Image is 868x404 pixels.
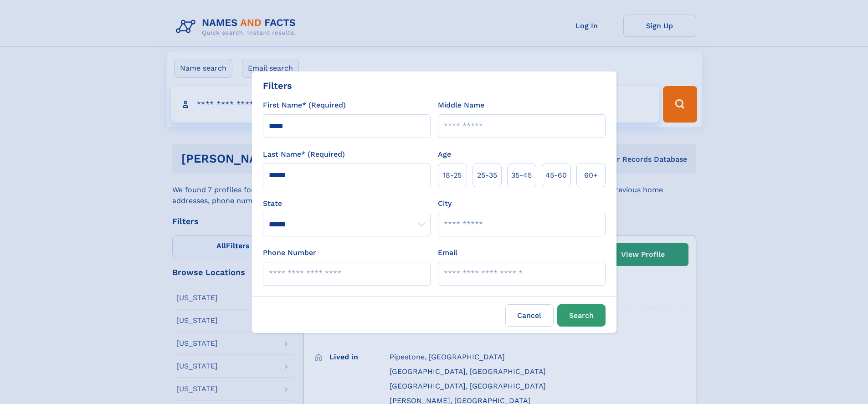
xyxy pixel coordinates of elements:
[438,149,451,160] label: Age
[263,247,316,258] label: Phone Number
[263,198,431,209] label: State
[545,170,567,181] span: 45‑60
[263,100,346,111] label: First Name* (Required)
[263,149,345,160] label: Last Name* (Required)
[511,170,532,181] span: 35‑45
[263,79,292,92] div: Filters
[477,170,497,181] span: 25‑35
[438,198,452,209] label: City
[443,170,462,181] span: 18‑25
[557,304,606,327] button: Search
[438,247,457,258] label: Email
[584,170,598,181] span: 60+
[505,304,554,327] label: Cancel
[438,100,484,111] label: Middle Name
